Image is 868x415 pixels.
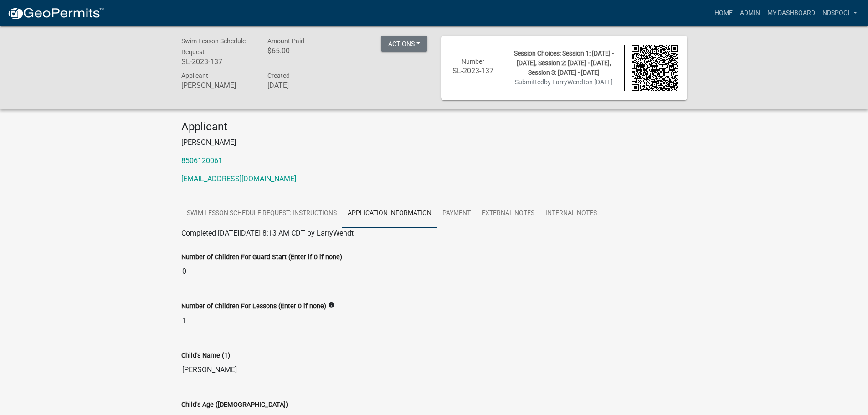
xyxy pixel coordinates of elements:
h6: [DATE] [267,81,340,90]
span: Created [267,72,290,79]
label: Number of Children For Lessons (Enter 0 if none) [181,303,326,310]
span: Number [462,58,484,65]
span: Completed [DATE][DATE] 8:13 AM CDT by LarryWendt [181,229,354,237]
a: Swim Lesson Schedule Request: Instructions [181,199,342,228]
a: NDSpool [819,5,861,22]
span: Submitted on [DATE] [515,78,613,86]
p: [PERSON_NAME] [181,137,687,148]
button: Actions [381,36,427,52]
h6: [PERSON_NAME] [181,81,254,90]
label: Child's Name (1) [181,353,230,359]
span: Applicant [181,72,208,79]
h6: SL-2023-137 [181,57,254,66]
span: Swim Lesson Schedule Request [181,37,246,56]
label: Child's Age ([DEMOGRAPHIC_DATA]) [181,402,288,408]
a: My Dashboard [764,5,819,22]
span: Session Choices: Session 1: [DATE] - [DATE], Session 2: [DATE] - [DATE], Session 3: [DATE] - [DATE] [514,50,614,76]
a: Payment [437,199,476,228]
a: External Notes [476,199,540,228]
h4: Applicant [181,120,687,133]
a: Internal Notes [540,199,602,228]
a: Home [711,5,736,22]
label: Number of Children For Guard Start (Enter if 0 if none) [181,254,342,261]
i: info [328,302,334,308]
img: QR code [632,45,678,91]
a: [EMAIL_ADDRESS][DOMAIN_NAME] [181,174,296,183]
a: 8506120061 [181,156,222,165]
h6: $65.00 [267,46,340,55]
h6: SL-2023-137 [450,67,497,75]
span: Amount Paid [267,37,304,45]
span: by LarryWendt [544,78,586,86]
a: Admin [736,5,764,22]
a: Application Information [342,199,437,228]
